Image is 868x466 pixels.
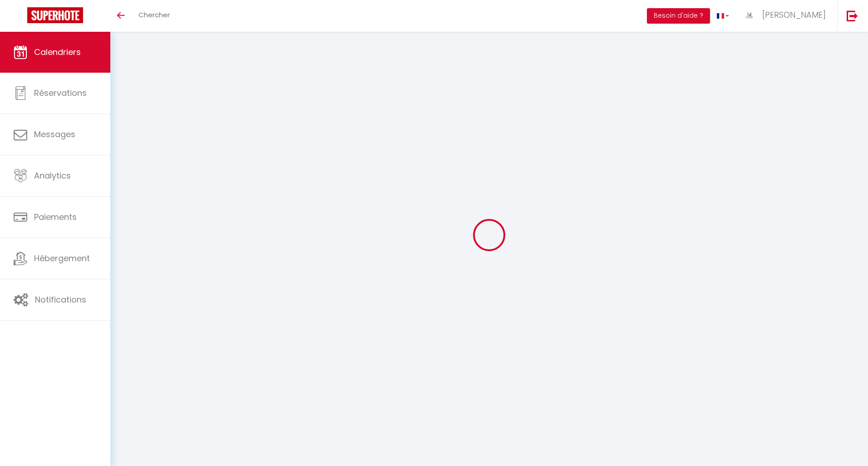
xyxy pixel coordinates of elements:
span: Réservations [34,87,87,99]
img: ... [743,8,756,22]
img: logout [847,10,858,21]
span: [PERSON_NAME] [762,9,826,20]
span: Paiements [34,211,77,223]
span: Analytics [34,170,71,181]
span: Notifications [35,294,86,305]
span: Calendriers [34,46,81,58]
img: Super Booking [27,7,83,23]
span: Chercher [138,10,170,20]
button: Besoin d'aide ? [647,8,710,24]
span: Messages [34,129,75,140]
span: Hébergement [34,253,90,264]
